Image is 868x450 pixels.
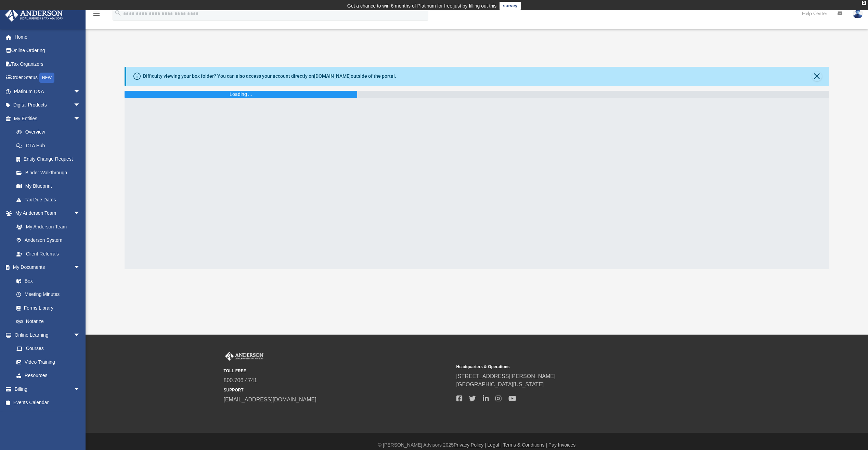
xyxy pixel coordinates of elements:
[74,112,87,126] span: arrow_drop_down
[86,441,868,449] div: © [PERSON_NAME] Advisors 2025
[10,125,91,139] a: Overview
[5,207,87,220] a: My Anderson Teamarrow_drop_down
[230,91,252,98] div: Loading ...
[500,2,521,10] a: survey
[5,71,91,85] a: Order StatusNEW
[10,166,91,179] a: Binder Walkthrough
[10,152,91,166] a: Entity Change Request
[224,397,316,402] a: [EMAIL_ADDRESS][DOMAIN_NAME]
[10,234,87,247] a: Anderson System
[74,328,87,342] span: arrow_drop_down
[456,373,556,379] a: [STREET_ADDRESS][PERSON_NAME]
[143,73,396,80] div: Difficulty viewing your box folder? You can also access your account directly on outside of the p...
[5,57,91,71] a: Tax Organizers
[10,301,84,315] a: Forms Library
[5,98,91,112] a: Digital Productsarrow_drop_down
[224,387,452,393] small: SUPPORT
[3,8,65,22] img: Anderson Advisors Platinum Portal
[10,315,87,328] a: Notarize
[314,73,351,79] a: [DOMAIN_NAME]
[5,30,91,44] a: Home
[5,396,91,410] a: Events Calendar
[74,85,87,99] span: arrow_drop_down
[10,179,87,193] a: My Blueprint
[10,139,91,152] a: CTA Hub
[5,85,91,98] a: Platinum Q&Aarrow_drop_down
[548,442,575,448] a: Pay Invoices
[39,73,54,83] div: NEW
[454,442,486,448] a: Privacy Policy |
[10,355,84,369] a: Video Training
[10,369,87,383] a: Resources
[114,9,122,17] i: search
[224,352,265,361] img: Anderson Advisors Platinum Portal
[10,220,84,234] a: My Anderson Team
[74,98,87,112] span: arrow_drop_down
[456,382,544,387] a: [GEOGRAPHIC_DATA][US_STATE]
[853,9,863,18] img: User Pic
[488,442,502,448] a: Legal |
[74,261,87,275] span: arrow_drop_down
[5,112,91,125] a: My Entitiesarrow_drop_down
[92,13,101,18] a: menu
[862,1,866,5] div: close
[224,368,452,374] small: TOLL FREE
[10,274,84,288] a: Box
[5,382,91,396] a: Billingarrow_drop_down
[10,288,87,301] a: Meeting Minutes
[5,261,87,274] a: My Documentsarrow_drop_down
[812,72,822,81] button: Close
[10,247,87,261] a: Client Referrals
[5,44,91,58] a: Online Ordering
[74,207,87,221] span: arrow_drop_down
[224,377,257,383] a: 800.706.4741
[503,442,547,448] a: Terms & Conditions |
[456,364,684,370] small: Headquarters & Operations
[74,382,87,396] span: arrow_drop_down
[10,342,87,355] a: Courses
[10,193,91,207] a: Tax Due Dates
[5,328,87,342] a: Online Learningarrow_drop_down
[92,10,101,18] i: menu
[347,2,497,10] div: Get a chance to win 6 months of Platinum for free just by filling out this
